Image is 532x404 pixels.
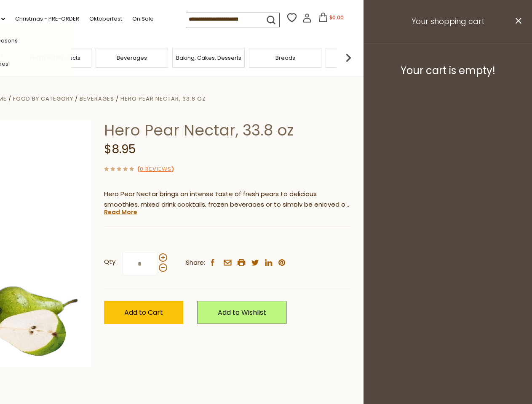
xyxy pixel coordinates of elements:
span: $0.00 [329,14,344,21]
span: Add to Cart [124,308,163,317]
h1: Hero Pear Nectar, 33.8 oz [104,121,350,140]
a: Beverages [117,55,147,61]
a: On Sale [132,14,154,24]
input: Qty: [123,252,157,275]
a: Oktoberfest [89,14,122,24]
a: Food By Category [13,95,73,103]
img: next arrow [340,49,357,66]
p: Hero Pear Nectar brings an intense taste of fresh pears to delicious smoothies, mixed drink cockt... [104,189,350,210]
a: Christmas - PRE-ORDER [15,14,79,24]
h3: Your cart is empty! [374,64,521,77]
strong: Qty: [104,257,117,267]
a: Baking, Cakes, Desserts [176,55,241,61]
button: $0.00 [313,13,349,25]
a: 0 Reviews [140,165,171,174]
a: Add to Wishlist [198,301,286,324]
a: Hero Pear Nectar, 33.8 oz [120,95,206,103]
span: $8.95 [104,141,136,157]
a: Read More [104,208,137,216]
a: Breads [275,55,295,61]
span: ( ) [137,165,174,173]
span: Share: [186,258,205,268]
a: Beverages [80,95,114,103]
button: Add to Cart [104,301,183,324]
